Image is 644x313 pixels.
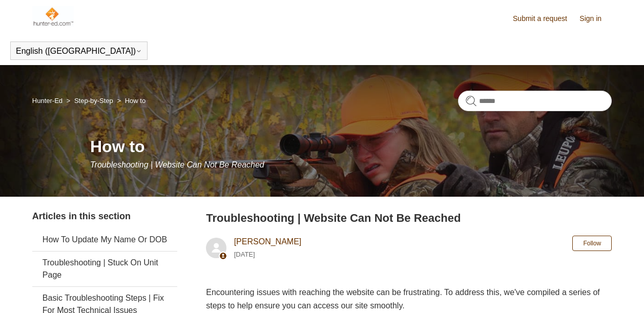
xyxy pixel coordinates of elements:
[32,228,177,251] a: How To Update My Name Or DOB
[74,97,113,105] a: Step-by-Step
[32,97,63,105] a: Hunter-Ed
[234,251,255,258] time: 05/15/2024, 14:16
[32,6,74,27] img: Hunter-Ed Help Center home page
[32,211,131,221] span: Articles in this section
[513,13,577,24] a: Submit a request
[572,236,612,251] button: Follow Article
[32,97,65,105] li: Hunter-Ed
[32,252,177,286] a: Troubleshooting | Stuck On Unit Page
[206,286,612,312] p: Encountering issues with reaching the website can be frustrating. To address this, we've compiled...
[16,47,142,56] button: English ([GEOGRAPHIC_DATA])
[458,91,612,111] input: Search
[125,97,146,105] a: How to
[90,134,612,159] h1: How to
[579,13,612,24] a: Sign in
[234,237,302,246] a: [PERSON_NAME]
[90,160,264,169] span: Troubleshooting | Website Can Not Be Reached
[115,97,146,105] li: How to
[65,97,115,105] li: Step-by-Step
[206,210,612,226] h2: Troubleshooting | Website Can Not Be Reached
